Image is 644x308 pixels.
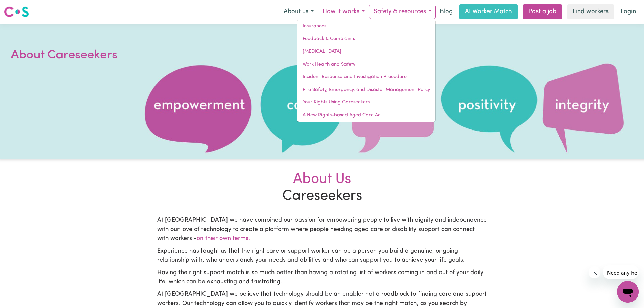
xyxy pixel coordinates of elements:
a: Work Health and Safety [297,58,435,71]
a: Your Rights Using Careseekers [297,96,435,109]
h2: Careseekers [153,171,491,205]
div: About Us [157,171,487,188]
iframe: Close message [589,266,600,278]
span: Need any help? [4,5,41,10]
button: How it works [318,5,369,19]
p: Having the right support match is so much better than having a rotating list of workers coming in... [157,268,487,287]
a: Feedback & Complaints [297,32,435,45]
a: Blog [436,4,457,19]
a: Incident Response and Investigation Procedure [297,71,435,84]
div: Safety & resources [297,20,436,122]
a: Insurances [297,20,435,33]
a: Careseekers logo [4,4,29,20]
a: Login [617,4,640,19]
img: Careseekers logo [4,6,29,18]
p: At [GEOGRAPHIC_DATA] we have combined our passion for empowering people to live with dignity and ... [157,216,487,243]
p: Experience has taught us that the right care or support worker can be a person you build a genuin... [157,247,487,265]
a: Fire Safety, Emergency, and Disaster Management Policy [297,84,435,96]
button: About us [279,5,318,19]
a: A New Rights-based Aged Care Act [297,109,435,122]
a: [MEDICAL_DATA] [297,45,435,58]
button: Safety & resources [369,5,436,19]
a: Find workers [567,4,614,19]
h1: About Careseekers [11,47,173,64]
span: on their own terms. [197,236,250,242]
a: AI Worker Match [459,4,518,19]
iframe: Message from company [603,265,639,279]
iframe: Button to launch messaging window [617,281,639,303]
a: Post a job [523,4,562,19]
